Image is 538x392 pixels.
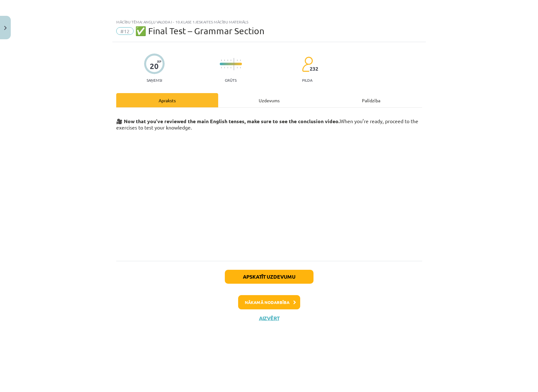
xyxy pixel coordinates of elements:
span: ✅ Final Test – Grammar Section [135,26,264,36]
h3: When you’re ready, proceed to the exercises to test your knowledge. [116,113,422,131]
button: Aizvērt [257,315,281,321]
p: Grūts [225,78,237,82]
button: Nākamā nodarbība [238,295,300,310]
img: icon-short-line-57e1e144782c952c97e751825c79c345078a6d821885a25fce030b3d8c18986b.svg [231,60,231,61]
img: students-c634bb4e5e11cddfef0936a35e636f08e4e9abd3cc4e673bd6f9a4125e45ecb1.svg [302,56,313,72]
div: Uzdevums [218,93,320,107]
img: icon-short-line-57e1e144782c952c97e751825c79c345078a6d821885a25fce030b3d8c18986b.svg [237,67,237,68]
img: icon-close-lesson-0947bae3869378f0d4975bcd49f059093ad1ed9edebbc8119c70593378902aed.svg [4,26,7,30]
img: icon-short-line-57e1e144782c952c97e751825c79c345078a6d821885a25fce030b3d8c18986b.svg [231,67,231,68]
img: icon-short-line-57e1e144782c952c97e751825c79c345078a6d821885a25fce030b3d8c18986b.svg [227,60,228,61]
img: icon-short-line-57e1e144782c952c97e751825c79c345078a6d821885a25fce030b3d8c18986b.svg [237,60,237,61]
div: Mācību tēma: Angļu valoda i - 10.klase 1.ieskaites mācību materiāls [116,20,422,24]
img: icon-short-line-57e1e144782c952c97e751825c79c345078a6d821885a25fce030b3d8c18986b.svg [221,60,222,61]
img: icon-short-line-57e1e144782c952c97e751825c79c345078a6d821885a25fce030b3d8c18986b.svg [240,67,241,68]
img: icon-short-line-57e1e144782c952c97e751825c79c345078a6d821885a25fce030b3d8c18986b.svg [227,67,228,68]
p: Saņemsi [144,78,165,82]
button: Apskatīt uzdevumu [225,270,313,284]
img: icon-short-line-57e1e144782c952c97e751825c79c345078a6d821885a25fce030b3d8c18986b.svg [224,60,225,61]
img: icon-short-line-57e1e144782c952c97e751825c79c345078a6d821885a25fce030b3d8c18986b.svg [224,67,225,68]
img: icon-short-line-57e1e144782c952c97e751825c79c345078a6d821885a25fce030b3d8c18986b.svg [221,67,222,68]
div: Apraksts [116,93,218,107]
img: icon-long-line-d9ea69661e0d244f92f715978eff75569469978d946b2353a9bb055b3ed8787d.svg [234,58,234,70]
img: icon-short-line-57e1e144782c952c97e751825c79c345078a6d821885a25fce030b3d8c18986b.svg [240,60,241,61]
span: #12 [116,27,134,35]
span: XP [157,60,161,63]
span: 232 [310,66,318,72]
p: pilda [302,78,312,82]
div: Palīdzība [320,93,422,107]
strong: 🎥 Now that you’ve reviewed the main English tenses, make sure to see the conclusion video. [116,118,340,124]
div: 20 [150,62,159,71]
